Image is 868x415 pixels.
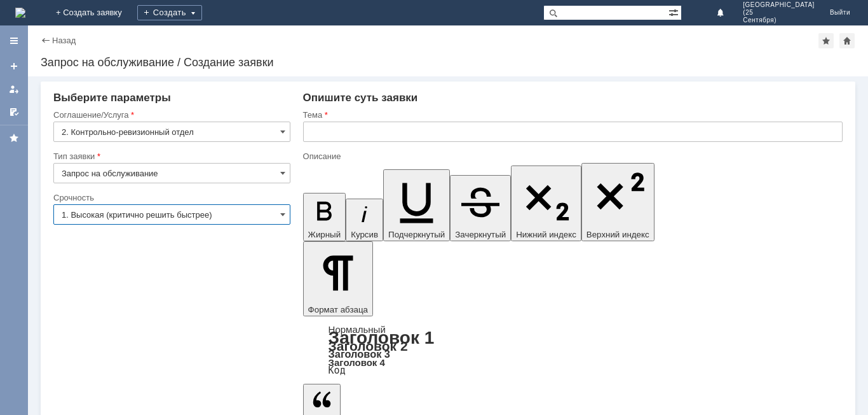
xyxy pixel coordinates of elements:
span: Верхний индекс [587,230,649,239]
button: Верхний индекс [581,163,654,241]
span: [GEOGRAPHIC_DATA] [743,1,815,9]
span: Нижний индекс [516,230,576,239]
div: Срочность [53,193,288,202]
div: Формат абзаца [303,325,843,375]
a: Код [329,365,346,376]
div: Тема [303,111,840,119]
button: Зачеркнутый [450,175,511,241]
a: Перейти на домашнюю страницу [15,8,25,18]
a: Мои заявки [4,79,24,99]
a: Мои согласования [4,102,24,122]
span: Опишите суть заявки [303,92,418,104]
img: logo [15,8,25,18]
a: Заголовок 2 [329,339,408,353]
button: Курсив [346,199,383,241]
a: Заголовок 3 [329,348,390,360]
button: Жирный [303,193,346,241]
button: Формат абзаца [303,241,373,316]
a: Нормальный [329,324,386,335]
div: Запрос на обслуживание / Создание заявки [41,56,855,69]
span: (25 [743,9,815,17]
span: Выберите параметры [53,92,171,104]
span: Формат абзаца [308,305,368,314]
div: Сделать домашней страницей [839,33,855,48]
span: Жирный [308,230,341,239]
span: Сентября) [743,17,815,24]
div: Создать [137,5,202,20]
a: Заголовок 1 [329,328,435,348]
span: Расширенный поиск [668,6,681,18]
a: Заголовок 4 [329,357,385,368]
span: Зачеркнутый [455,230,506,239]
button: Подчеркнутый [383,169,450,241]
button: Нижний индекс [511,165,581,241]
div: Тип заявки [53,152,288,160]
div: Добавить в избранное [818,33,834,48]
div: Соглашение/Услуга [53,111,288,119]
span: Подчеркнутый [388,230,445,239]
div: Описание [303,152,840,160]
a: Назад [52,36,76,45]
span: Курсив [351,230,378,239]
a: Создать заявку [4,56,24,76]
